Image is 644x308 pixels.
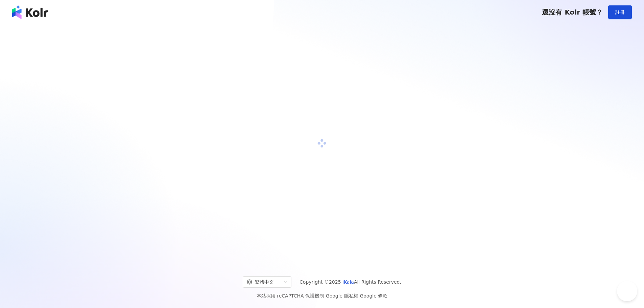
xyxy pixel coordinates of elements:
[324,293,326,299] span: |
[617,281,637,301] iframe: Help Scout Beacon - Open
[300,278,401,286] span: Copyright © 2025 All Rights Reserved.
[358,293,360,299] span: |
[360,293,387,299] a: Google 條款
[257,292,387,300] span: 本站採用 reCAPTCHA 保護機制
[12,5,48,19] img: logo
[615,9,625,15] span: 註冊
[542,8,603,16] span: 還沒有 Kolr 帳號？
[326,293,358,299] a: Google 隱私權
[608,5,632,19] button: 註冊
[247,277,281,287] div: 繁體中文
[342,279,354,285] a: iKala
